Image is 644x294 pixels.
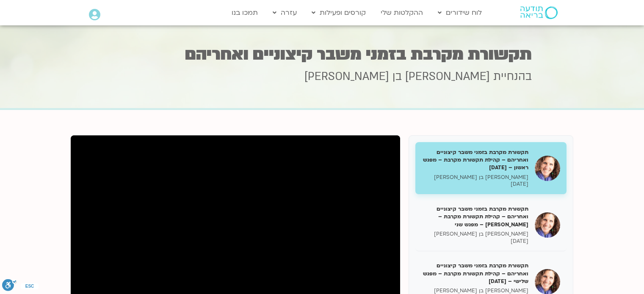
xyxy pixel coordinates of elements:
img: תודעה בריאה [520,6,558,19]
span: [PERSON_NAME] בן [PERSON_NAME] [304,69,490,84]
a: ההקלטות שלי [376,5,427,21]
img: תקשורת מקרבת בזמני משבר קיצוניים ואחריהם – קהילת תקשורת מקרבת – מפגש ראשון – 30/7/25 [535,156,560,181]
p: [DATE] [422,181,528,188]
a: קורסים ופעילות [307,5,370,21]
p: [PERSON_NAME] בן [PERSON_NAME] [422,231,528,238]
h5: תקשורת מקרבת בזמני משבר קיצוניים ואחריהם – קהילת תקשורת מקרבת – מפגש ראשון – [DATE] [422,148,528,172]
a: לוח שידורים [434,5,486,21]
p: [PERSON_NAME] בן [PERSON_NAME] [422,174,528,181]
h5: תקשורת מקרבת בזמני משבר קיצוניים ואחריהם – קהילת תקשורת מקרבת – [PERSON_NAME] – מפגש שני [422,205,528,228]
img: תקשורת מקרבת בזמני משבר קיצוניים ואחריהם – קהילת תקשורת מקרבת – שאנייה – מפגש שני [535,212,560,238]
a: עזרה [268,5,301,21]
a: תמכו בנו [227,5,262,21]
p: [DATE] [422,238,528,245]
h5: תקשורת מקרבת בזמני משבר קיצוניים ואחריהם – קהילת תקשורת מקרבת – מפגש שלישי – [DATE] [422,262,528,285]
span: בהנחיית [493,69,532,84]
h1: תקשורת מקרבת בזמני משבר קיצוניים ואחריהם [113,46,532,63]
